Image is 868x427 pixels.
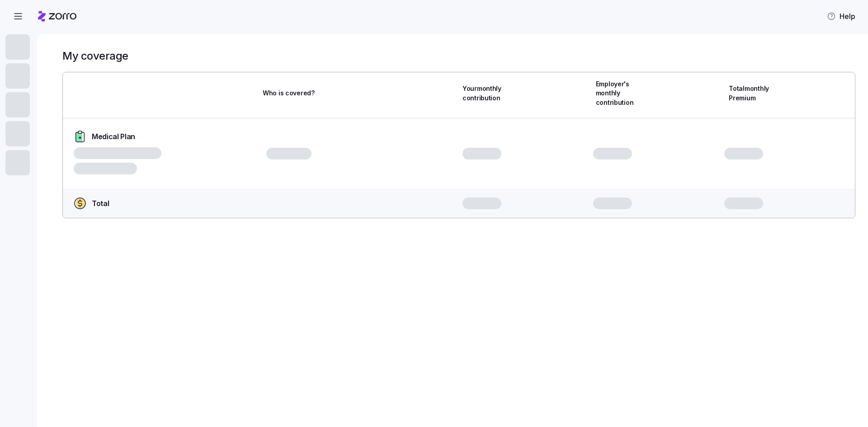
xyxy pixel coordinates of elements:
[462,84,522,103] span: Your monthly contribution
[820,7,863,25] button: Help
[263,89,315,98] span: Who is covered?
[62,49,128,63] h1: My coverage
[92,131,135,142] span: Medical Plan
[827,11,855,22] span: Help
[92,198,109,209] span: Total
[596,80,655,107] span: Employer's monthly contribution
[729,84,788,103] span: Total monthly Premium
